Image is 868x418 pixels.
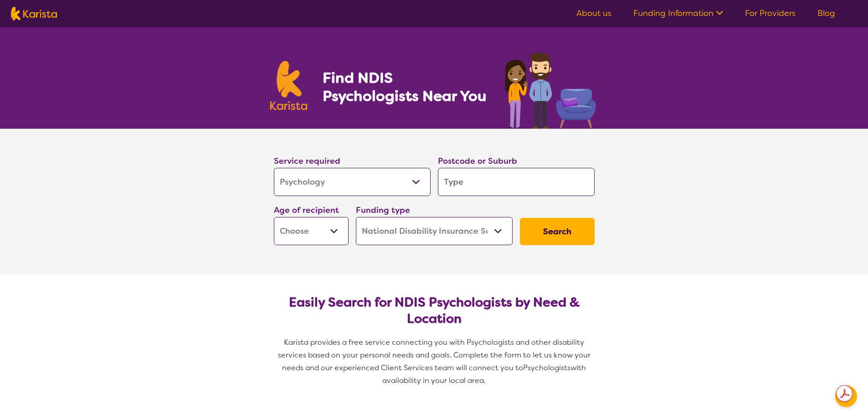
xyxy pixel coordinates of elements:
label: Service required [274,156,340,166]
h1: Find NDIS Psychologists Near You [323,69,491,105]
label: Age of recipient [274,205,339,216]
span: Karista provides a free service connecting you with Psychologists and other disability services b... [278,337,592,373]
a: For Providers [745,8,796,19]
img: Karista logo [11,7,57,20]
h2: Easily Search for NDIS Psychologists by Need & Location [281,294,587,327]
label: Funding type [356,205,410,216]
a: Blog [817,8,835,19]
img: psychology [502,49,598,129]
span: Psychologists [523,363,570,373]
img: Karista logo [270,61,308,110]
label: Postcode or Suburb [438,156,517,166]
input: Type [438,168,595,196]
a: Funding Information [633,8,723,19]
a: About us [576,8,611,19]
button: Search [520,218,595,245]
